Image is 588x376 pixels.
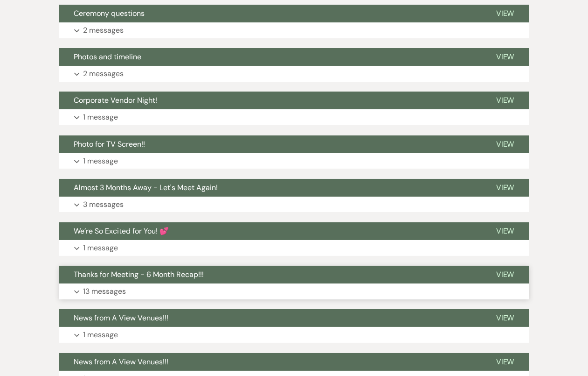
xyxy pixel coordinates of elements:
button: View [481,222,529,240]
button: View [481,179,529,197]
button: Almost 3 Months Away - Let's Meet Again! [59,179,481,197]
button: 2 messages [59,22,529,38]
button: Corporate Vendor Night! [59,92,481,109]
button: 1 message [59,327,529,343]
span: View [496,52,514,62]
button: 1 message [59,109,529,125]
span: Ceremony questions [74,8,145,18]
span: View [496,357,514,367]
button: Ceremony questions [59,5,481,22]
p: 1 message [83,111,118,123]
button: News from A View Venues!!! [59,309,481,327]
p: 3 messages [83,199,124,211]
span: Corporate Vendor Night! [74,95,158,105]
button: We’re So Excited for You! 💕 [59,222,481,240]
span: View [496,139,514,149]
button: View [481,266,529,284]
span: View [496,226,514,236]
span: View [496,313,514,323]
button: View [481,92,529,109]
span: We’re So Excited for You! 💕 [74,226,169,236]
p: 1 message [83,242,118,254]
span: News from A View Venues!!! [74,357,169,367]
p: 13 messages [83,285,126,298]
span: News from A View Venues!!! [74,313,169,323]
button: 13 messages [59,284,529,299]
button: View [481,309,529,327]
button: Photos and timeline [59,48,481,66]
span: Almost 3 Months Away - Let's Meet Again! [74,183,218,192]
span: View [496,183,514,192]
button: View [481,135,529,153]
p: 1 message [83,329,118,341]
button: Photo for TV Screen!! [59,135,481,153]
button: View [481,5,529,22]
button: 2 messages [59,66,529,82]
button: View [481,353,529,371]
button: 1 message [59,240,529,256]
span: View [496,270,514,279]
p: 2 messages [83,68,124,80]
span: Thanks for Meeting - 6 Month Recap!!! [74,270,204,279]
p: 1 message [83,155,118,167]
button: News from A View Venues!!! [59,353,481,371]
button: 3 messages [59,197,529,213]
button: View [481,48,529,66]
span: View [496,8,514,18]
span: Photos and timeline [74,52,142,62]
span: View [496,95,514,105]
span: Photo for TV Screen!! [74,139,145,149]
p: 2 messages [83,24,124,36]
button: 1 message [59,153,529,169]
button: Thanks for Meeting - 6 Month Recap!!! [59,266,481,284]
